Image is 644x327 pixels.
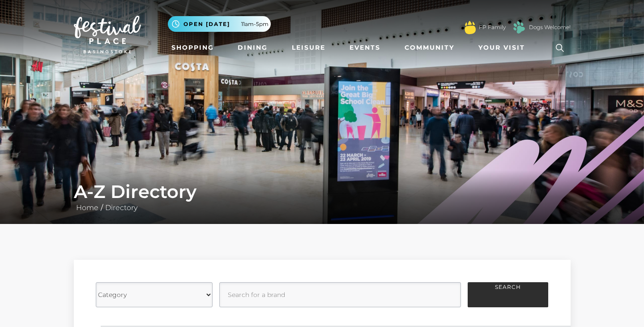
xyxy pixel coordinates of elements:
span: Your Visit [478,43,525,52]
a: Dining [234,39,271,56]
a: Events [346,39,384,56]
a: Directory [103,203,140,212]
img: Festival Place Logo [74,16,141,53]
a: Community [401,39,458,56]
input: Search for a brand [219,282,461,307]
a: Your Visit [475,39,533,56]
button: Search [468,282,548,307]
a: Home [74,203,101,212]
span: 11am-5pm [241,20,269,28]
div: / [67,181,577,213]
a: Leisure [288,39,329,56]
a: FP Family [479,23,506,31]
span: Open [DATE] [183,20,230,28]
h1: A-Z Directory [74,181,571,202]
a: Shopping [168,39,218,56]
a: Dogs Welcome! [529,23,571,31]
button: Open [DATE] 11am-5pm [168,16,271,32]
